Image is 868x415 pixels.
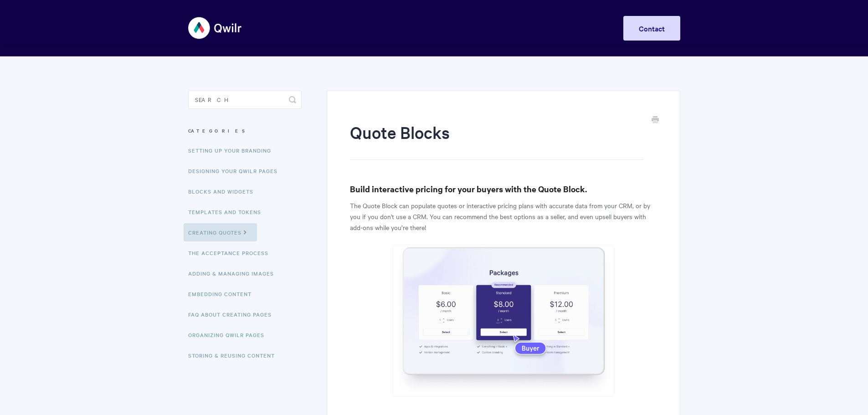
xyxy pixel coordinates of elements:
a: Setting up your Branding [188,141,278,159]
a: Storing & Reusing Content [188,346,282,364]
a: Templates and Tokens [188,203,268,221]
a: Creating Quotes [184,223,257,241]
a: The Acceptance Process [188,244,275,262]
a: Organizing Qwilr Pages [188,326,271,344]
a: Blocks and Widgets [188,182,260,200]
h3: Categories [188,123,302,139]
a: Embedding Content [188,285,258,303]
input: Search [188,91,302,109]
a: Adding & Managing Images [188,264,281,282]
a: Contact [623,16,680,41]
img: file-30ANXqc23E.png [393,245,615,397]
h1: Quote Blocks [350,121,643,160]
h3: Build interactive pricing for your buyers with the Quote Block. [350,183,657,195]
p: The Quote Block can populate quotes or interactive pricing plans with accurate data from your CRM... [350,200,657,233]
a: Designing Your Qwilr Pages [188,162,284,180]
a: Print this Article [652,115,659,125]
img: Qwilr Help Center [188,11,242,45]
a: FAQ About Creating Pages [188,305,278,323]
